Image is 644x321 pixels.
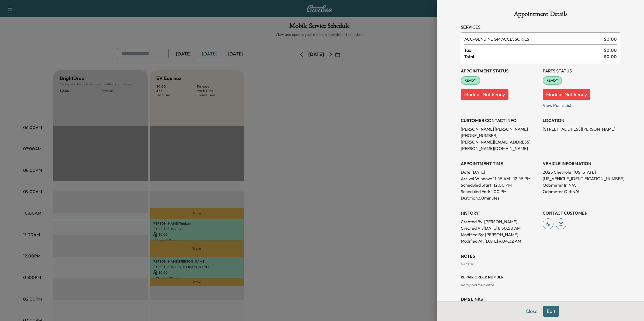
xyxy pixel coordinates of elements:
[543,78,562,83] span: READY
[604,47,617,53] span: $ 0.00
[604,36,617,42] span: $ 0.00
[461,182,493,188] p: Scheduled Start:
[461,117,538,124] h3: CUSTOMER CONTACT INFO
[522,306,541,317] button: Close
[543,100,620,109] p: View Parts List
[461,188,490,195] p: Scheduled End:
[461,218,538,225] p: Created By : [PERSON_NAME]
[461,78,480,83] span: READY
[461,283,494,287] span: No Repair Order linked
[464,53,604,60] span: Total
[604,53,617,60] span: $ 0.00
[493,175,531,182] span: 11:45 AM - 12:45 PM
[543,117,620,124] h3: LOCATION
[543,306,559,317] button: Edit
[461,195,538,201] p: Duration: 60 minutes
[543,182,620,188] p: Odometer In: N/A
[461,132,538,139] p: [PHONE_NUMBER]
[491,188,507,195] p: 1:00 PM
[461,126,538,132] p: [PERSON_NAME] [PERSON_NAME]
[543,169,620,175] p: 2025 Chevrolet [US_STATE]
[461,68,538,74] h3: Appointment Status
[461,261,620,266] div: No notes
[461,231,538,238] p: Modified By : [PERSON_NAME]
[461,253,620,259] h3: NOTES
[461,210,538,216] h3: History
[461,89,508,100] button: Mark as Not Ready
[461,175,538,182] p: Arrival Window:
[461,169,538,175] p: Date: [DATE]
[461,296,620,302] h3: DMS Links
[461,11,620,19] h1: Appointment Details
[543,126,620,132] p: [STREET_ADDRESS][PERSON_NAME]
[461,274,620,280] h3: Repair Order number
[461,225,538,231] p: Created At : [DATE] 8:30:50 AM
[494,182,512,188] p: 12:00 PM
[543,89,590,100] button: Mark as Not Ready
[461,139,538,152] p: [PERSON_NAME][EMAIL_ADDRESS][PERSON_NAME][DOMAIN_NAME]
[461,24,620,30] h3: Services
[461,238,538,244] p: Modified At : [DATE] 9:04:32 AM
[461,160,538,167] h3: APPOINTMENT TIME
[464,36,602,42] span: GENUINE GM ACCESSORIES
[464,47,604,53] span: Tax
[543,175,620,182] p: [US_VEHICLE_IDENTIFICATION_NUMBER]
[543,68,620,74] h3: Parts Status
[543,210,620,216] h3: CONTACT CUSTOMER
[543,188,620,195] p: Odometer Out: N/A
[543,160,620,167] h3: VEHICLE INFORMATION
